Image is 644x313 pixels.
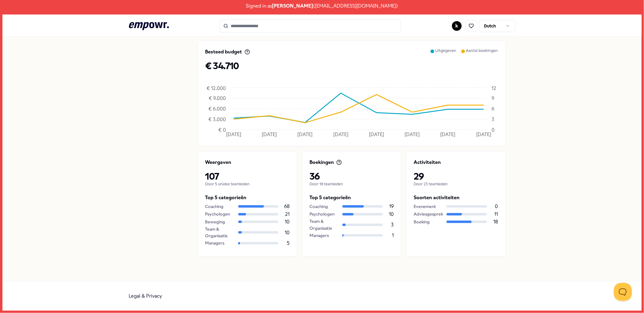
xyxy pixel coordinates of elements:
p: Weergaven [205,159,232,166]
div: Adviesgesprek [414,211,443,217]
tspan: [DATE] [262,132,277,137]
tspan: € 12.000 [207,85,226,91]
p: Top 5 categorieën [309,194,394,202]
input: Search for products, categories or subcategories [220,19,401,33]
p: Door 5 unieke teamleden [205,182,290,187]
p: Aantal boekingen [466,48,498,60]
p: Boekingen [309,159,334,166]
p: Top 5 categorieën [205,194,290,202]
p: 21 [285,210,290,218]
div: Beweging [205,219,235,225]
p: 1 [392,232,394,239]
a: Legal & Privacy [129,293,162,299]
p: 29 [414,171,498,182]
tspan: € 9.000 [209,95,226,101]
iframe: Help Scout Beacon - Open [614,283,632,301]
p: Soorten activiteiten [414,194,498,202]
button: k [452,21,462,31]
div: Managers [309,232,339,239]
div: Team & Organisatie [205,226,235,239]
div: Managers [205,240,235,246]
div: Coaching [309,203,339,210]
p: 107 [205,171,290,182]
p: Besteed budget [205,48,242,56]
tspan: 6 [492,106,494,111]
p: 3 [391,221,394,229]
p: 10 [285,218,290,226]
p: 5 [287,239,290,247]
tspan: [DATE] [297,132,312,137]
span: [PERSON_NAME] [272,2,313,10]
div: Boeking [414,219,443,225]
p: 68 [284,203,290,210]
tspan: [DATE] [476,132,491,137]
tspan: [DATE] [369,132,384,137]
tspan: € 0 [218,127,226,133]
p: Activiteiten [414,159,441,166]
tspan: € 6.000 [208,106,226,111]
p: 36 [309,171,394,182]
p: Uitgegeven [435,48,457,60]
tspan: [DATE] [226,132,241,137]
div: Evenement [414,203,443,210]
p: 0 [495,203,498,210]
div: Psychologen [309,211,339,217]
tspan: 9 [492,95,494,101]
tspan: [DATE] [405,132,420,137]
tspan: [DATE] [333,132,348,137]
div: Psychologen [205,211,235,217]
p: 10 [389,210,394,218]
p: Door 23 teamleden [414,182,498,187]
div: Coaching [205,203,235,210]
tspan: € 3.000 [208,116,226,122]
tspan: 3 [492,116,494,122]
div: Team & Organisatie [309,218,339,232]
p: 11 [495,210,498,218]
p: 10 [285,229,290,237]
p: 18 [494,218,498,226]
p: 19 [389,203,394,210]
tspan: [DATE] [440,132,455,137]
tspan: 0 [492,127,495,133]
tspan: 12 [492,85,496,91]
p: € 34.710 [205,60,498,71]
p: Door 18 teamleden [309,182,394,187]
